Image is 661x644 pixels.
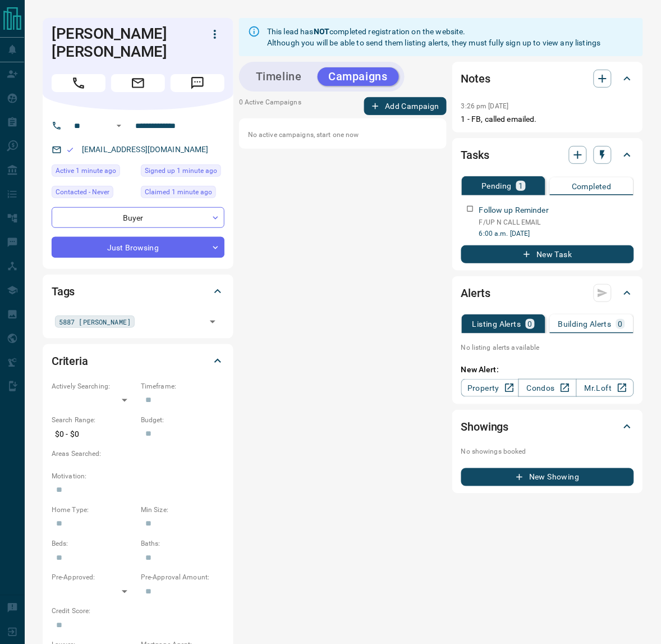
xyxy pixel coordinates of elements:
p: Budget: [141,415,224,425]
div: Criteria [52,348,224,374]
div: Tasks [461,141,634,168]
p: 1 - FB, called emailed. [461,113,634,125]
span: Email [111,74,165,92]
a: Condos [518,379,576,397]
p: Timeframe: [141,381,224,391]
h2: Tasks [461,146,489,164]
p: Beds: [52,539,135,549]
p: 3:26 pm [DATE] [461,102,509,110]
h2: Tags [52,282,75,300]
p: Areas Searched: [52,449,224,459]
span: Message [171,74,224,92]
h2: Alerts [461,284,490,302]
div: Showings [461,413,634,440]
div: Just Browsing [52,237,224,258]
p: 0 Active Campaigns [239,97,301,115]
div: Tue Aug 12 2025 [52,165,135,180]
p: No listing alerts available [461,342,634,353]
span: Call [52,74,105,92]
button: New Task [461,245,634,263]
p: New Alert: [461,364,634,376]
a: Property [461,379,519,397]
p: Listing Alerts [472,320,521,328]
p: Min Size: [141,505,224,515]
div: Tue Aug 12 2025 [141,186,224,202]
h2: Criteria [52,352,88,370]
h2: Notes [461,70,490,88]
p: No active campaigns, start one now [248,130,438,140]
button: Open [205,314,221,330]
h2: Showings [461,418,509,436]
div: Notes [461,65,634,92]
button: Campaigns [318,67,399,86]
p: Motivation: [52,472,224,482]
p: Search Range: [52,415,135,425]
p: $0 - $0 [52,425,135,444]
span: 5887 [PERSON_NAME] [59,316,131,327]
div: Alerts [461,280,634,307]
p: Home Type: [52,505,135,515]
div: Tags [52,278,224,305]
div: Tue Aug 12 2025 [141,165,224,180]
span: Contacted - Never [56,186,109,198]
p: Actively Searching: [52,381,135,391]
button: Timeline [245,67,313,86]
p: 0 [528,320,533,328]
p: Follow up Reminder [479,204,549,216]
p: 0 [618,320,623,328]
div: This lead has completed registration on the website. Although you will be able to send them listi... [267,21,601,53]
button: Add Campaign [364,97,447,115]
h1: [PERSON_NAME] [PERSON_NAME] [52,25,189,61]
strong: NOT [314,27,329,36]
svg: Email Valid [66,146,74,154]
p: Pending [481,182,512,190]
p: Completed [572,182,612,190]
p: 6:00 a.m. [DATE] [479,229,634,239]
button: New Showing [461,468,634,486]
p: Pre-Approval Amount: [141,573,224,583]
p: Credit Score: [52,606,224,616]
span: Active 1 minute ago [56,165,116,176]
p: No showings booked [461,447,634,457]
div: Buyer [52,207,224,228]
a: Mr.Loft [576,379,634,397]
p: Building Alerts [558,320,612,328]
span: Claimed 1 minute ago [145,186,212,198]
button: Open [112,119,126,133]
span: Signed up 1 minute ago [145,165,217,176]
p: F/UP N CALL EMAIL [479,217,634,227]
p: Baths: [141,539,224,549]
a: [EMAIL_ADDRESS][DOMAIN_NAME] [82,145,209,154]
p: Pre-Approved: [52,573,135,583]
p: 1 [518,182,523,190]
